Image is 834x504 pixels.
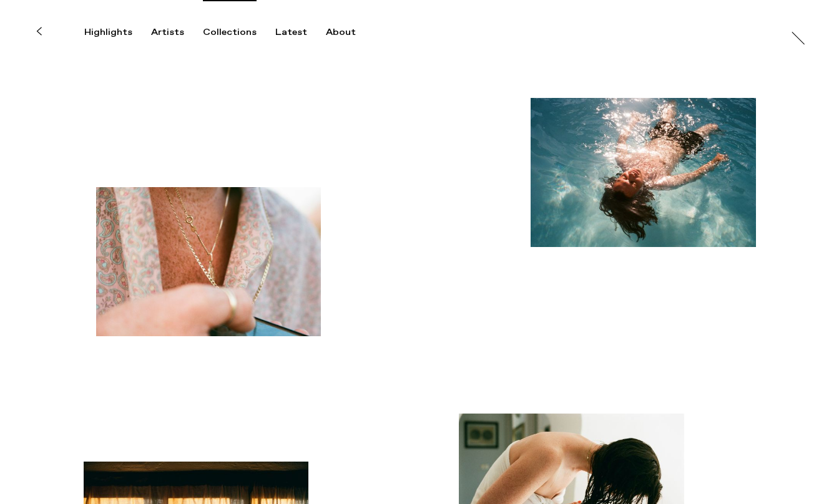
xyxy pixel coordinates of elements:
div: About [326,27,356,38]
button: Collections [203,27,275,38]
div: Artists [151,27,184,38]
button: Latest [275,27,326,38]
div: Latest [275,27,307,38]
button: About [326,27,375,38]
div: Collections [203,27,257,38]
div: Highlights [84,27,132,38]
button: Highlights [84,27,151,38]
button: Artists [151,27,203,38]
